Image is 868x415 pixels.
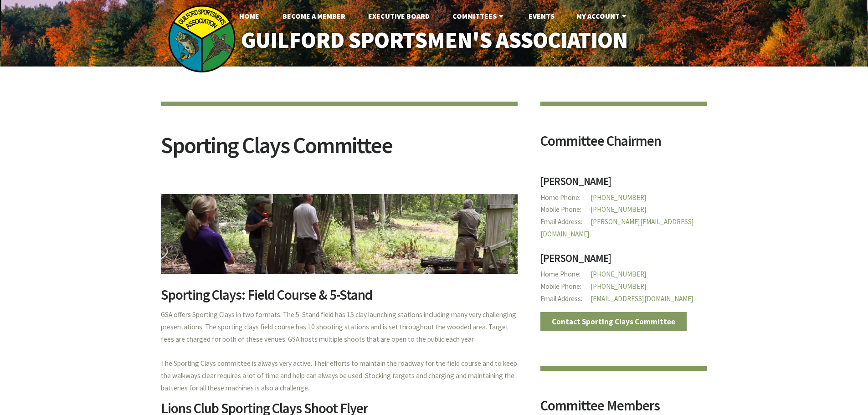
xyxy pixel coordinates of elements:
a: Guilford Sportsmen's Association [221,21,647,60]
a: [PHONE_NUMBER] [591,205,647,214]
span: Home Phone [540,192,591,204]
span: Mobile Phone [540,281,591,293]
a: Events [521,7,562,25]
a: Executive Board [361,7,437,25]
span: Email Address [540,293,591,305]
p: GSA offers Sporting Clays in two formats. The 5-Stand field has 15 clay launching stations includ... [161,309,518,395]
a: Contact Sporting Clays Committee [540,312,687,331]
a: My Account [569,7,636,25]
a: Home [232,7,267,25]
img: logo_sm.png [168,5,236,73]
h2: Sporting Clays: Field Course & 5-Stand [161,288,518,309]
h3: [PERSON_NAME] [540,176,708,192]
a: [PHONE_NUMBER] [591,270,647,278]
a: [PHONE_NUMBER] [591,282,647,291]
a: [PHONE_NUMBER] [591,193,647,202]
h2: Sporting Clays Committee [161,134,518,168]
span: Mobile Phone [540,204,591,216]
a: [EMAIL_ADDRESS][DOMAIN_NAME] [591,294,693,303]
a: Committees [445,7,513,25]
span: Email Address [540,216,591,228]
h2: Committee Chairmen [540,134,708,155]
span: Home Phone [540,268,591,281]
h3: [PERSON_NAME] [540,253,708,269]
a: [PERSON_NAME][EMAIL_ADDRESS][DOMAIN_NAME] [540,217,694,238]
a: Become A Member [275,7,353,25]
